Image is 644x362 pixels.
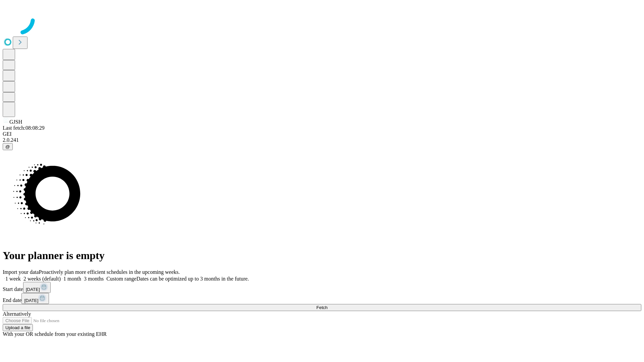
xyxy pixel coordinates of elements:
[63,276,81,282] span: 1 month
[24,298,38,303] span: [DATE]
[39,269,180,275] span: Proactively plan more efficient schedules in the upcoming weeks.
[3,293,641,304] div: End date
[84,276,104,282] span: 3 months
[3,249,641,262] h1: Your planner is empty
[5,276,21,282] span: 1 week
[3,137,641,143] div: 2.0.241
[26,287,40,292] span: [DATE]
[316,305,327,310] span: Fetch
[106,276,136,282] span: Custom range
[23,276,61,282] span: 2 weeks (default)
[3,125,45,131] span: Last fetch: 08:08:29
[23,282,51,293] button: [DATE]
[3,269,39,275] span: Import your data
[3,143,13,150] button: @
[21,293,49,304] button: [DATE]
[3,282,641,293] div: Start date
[3,331,107,337] span: With your OR schedule from your existing EHR
[3,324,33,331] button: Upload a file
[3,311,31,317] span: Alternatively
[137,276,249,282] span: Dates can be optimized up to 3 months in the future.
[3,131,641,137] div: GEI
[5,144,10,149] span: @
[3,304,641,311] button: Fetch
[9,119,22,125] span: GJSH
